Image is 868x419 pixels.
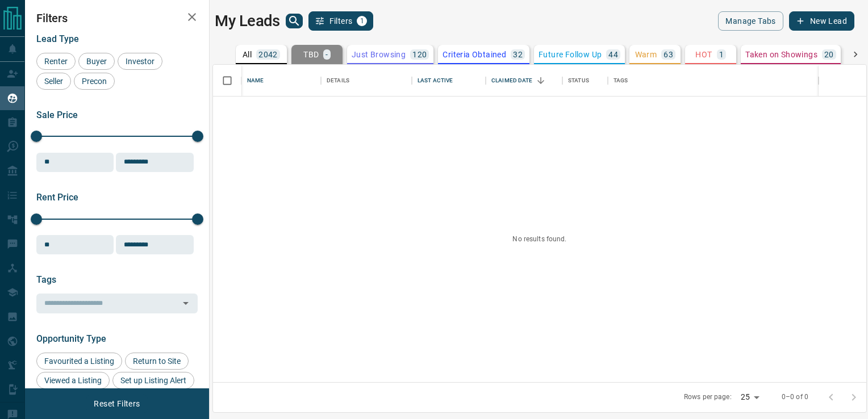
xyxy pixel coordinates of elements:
[78,53,115,70] div: Buyer
[36,110,78,120] span: Sale Price
[215,12,280,30] h1: My Leads
[327,65,349,97] div: Details
[36,73,71,90] div: Seller
[36,353,122,370] div: Favourited a Listing
[36,333,106,344] span: Opportunity Type
[40,376,106,385] span: Viewed a Listing
[78,77,111,86] span: Precon
[635,51,657,58] p: Warm
[824,51,834,58] p: 20
[789,11,854,31] button: New Lead
[129,357,185,366] span: Return to Site
[74,73,115,90] div: Precon
[258,51,278,58] p: 2042
[243,51,252,58] p: All
[663,51,673,58] p: 63
[358,17,366,25] span: 1
[718,11,783,31] button: Manage Tabs
[412,51,427,58] p: 120
[303,51,319,58] p: TBD
[486,65,562,97] div: Claimed Date
[745,51,817,58] p: Taken on Showings
[539,51,602,58] p: Future Follow Up
[412,65,486,97] div: Last Active
[40,57,72,66] span: Renter
[40,77,67,86] span: Seller
[308,11,374,31] button: Filters1
[513,51,523,58] p: 32
[122,57,158,66] span: Investor
[36,33,79,44] span: Lead Type
[695,51,712,58] p: HOT
[178,295,194,311] button: Open
[36,372,110,389] div: Viewed a Listing
[719,51,724,58] p: 1
[614,65,628,97] div: Tags
[241,65,321,97] div: Name
[418,65,453,97] div: Last Active
[36,192,78,203] span: Rent Price
[562,65,608,97] div: Status
[112,372,194,389] div: Set up Listing Alert
[125,353,189,370] div: Return to Site
[568,65,589,97] div: Status
[608,51,618,58] p: 44
[82,57,111,66] span: Buyer
[40,357,118,366] span: Favourited a Listing
[86,394,147,413] button: Reset Filters
[286,14,303,28] button: search button
[247,65,264,97] div: Name
[352,51,406,58] p: Just Browsing
[118,53,162,70] div: Investor
[116,376,190,385] span: Set up Listing Alert
[491,65,533,97] div: Claimed Date
[36,53,76,70] div: Renter
[608,65,819,97] div: Tags
[36,11,198,25] h2: Filters
[36,274,56,285] span: Tags
[533,73,549,89] button: Sort
[443,51,506,58] p: Criteria Obtained
[321,65,412,97] div: Details
[325,51,328,58] p: -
